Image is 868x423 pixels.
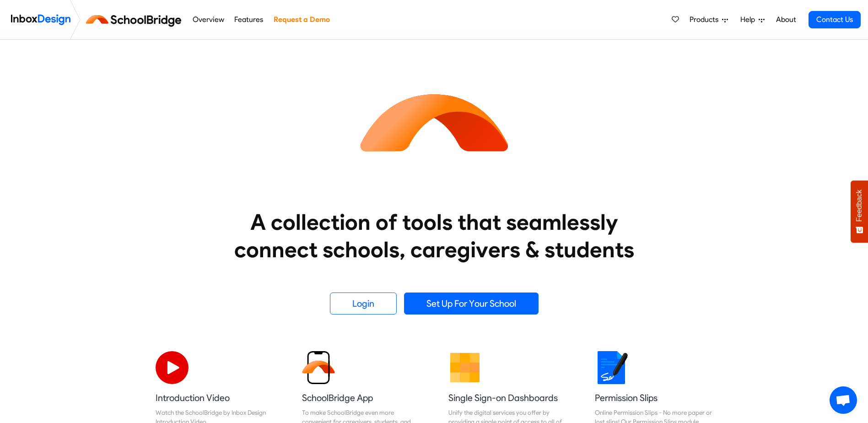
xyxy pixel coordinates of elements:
[190,11,226,29] a: Overview
[809,11,861,28] a: Contact Us
[448,351,481,384] img: 2022_01_13_icon_grid.svg
[352,40,517,205] img: icon_schoolbridge.svg
[595,351,628,384] img: 2022_01_18_icon_signature.svg
[595,391,713,404] h5: Permission Slips
[737,11,768,29] a: Help
[156,391,274,404] h5: Introduction Video
[855,190,863,222] span: Feedback
[740,14,759,25] span: Help
[302,351,335,384] img: 2022_01_13_icon_sb_app.svg
[84,9,187,31] img: schoolbridge logo
[404,293,539,315] a: Set Up For Your School
[302,391,420,404] h5: SchoolBridge App
[690,14,722,25] span: Products
[773,11,798,29] a: About
[851,180,868,243] button: Feedback - Show survey
[271,11,332,29] a: Request a Demo
[686,11,732,29] a: Products
[448,391,566,404] h5: Single Sign-on Dashboards
[217,208,652,263] heading: A collection of tools that seamlessly connect schools, caregivers & students
[330,293,397,315] a: Login
[830,386,857,414] a: Open chat
[232,11,266,29] a: Features
[156,351,189,384] img: 2022_07_11_icon_video_playback.svg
